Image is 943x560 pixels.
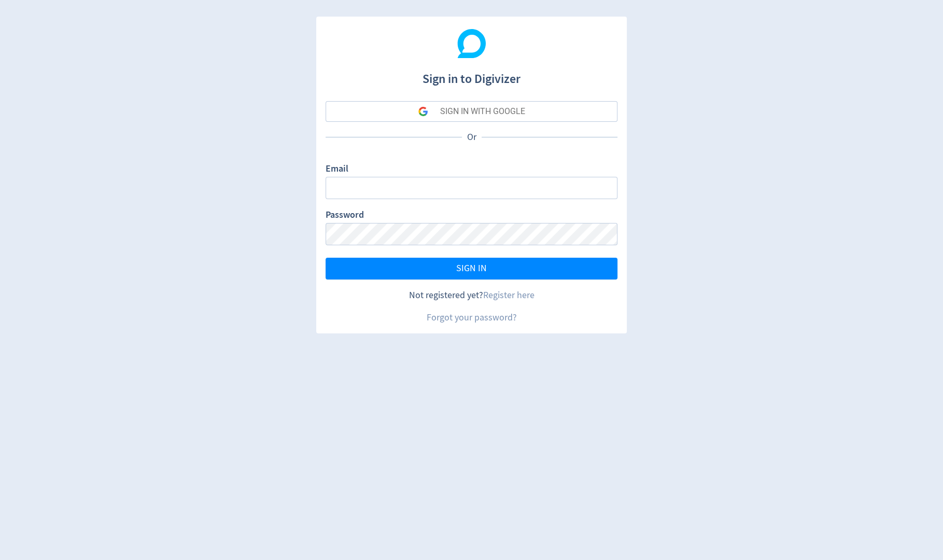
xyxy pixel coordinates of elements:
[326,289,617,302] div: Not registered yet?
[326,208,364,223] label: Password
[457,29,486,58] img: Digivizer Logo
[462,131,482,144] p: Or
[326,258,617,279] button: SIGN IN
[326,162,348,177] label: Email
[326,61,617,88] h1: Sign in to Digivizer
[483,289,534,301] a: Register here
[427,312,517,324] a: Forgot your password?
[456,264,487,273] span: SIGN IN
[326,101,617,122] button: SIGN IN WITH GOOGLE
[440,101,525,122] div: SIGN IN WITH GOOGLE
